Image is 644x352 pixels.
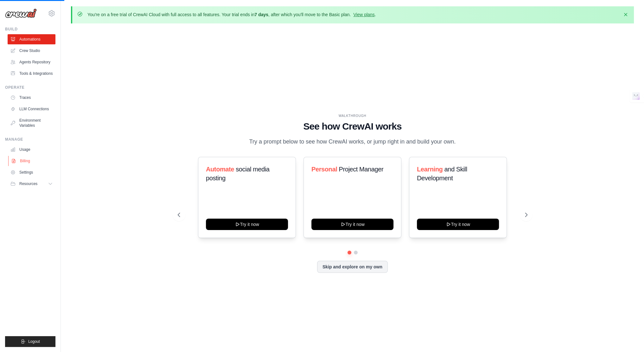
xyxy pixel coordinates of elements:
button: Resources [8,179,55,189]
a: Traces [8,93,55,103]
p: You're on a free trial of CrewAI Cloud with full access to all features. Your trial ends in , aft... [87,11,376,18]
a: View plans [353,12,374,17]
img: Logo [5,9,37,18]
a: LLM Connections [8,104,55,114]
button: Skip and explore on my own [317,261,388,273]
h1: See how CrewAI works [178,121,527,132]
span: Learning [417,166,443,173]
a: Settings [8,167,55,177]
a: Billing [8,156,56,166]
span: Personal [311,166,337,173]
span: Logout [28,339,40,344]
button: Try it now [311,219,393,230]
span: Project Manager [339,166,383,173]
a: Environment Variables [8,115,55,131]
div: WALKTHROUGH [178,113,527,118]
div: Manage [5,137,55,142]
a: Agents Repository [8,57,55,67]
iframe: Chat Widget [612,322,644,352]
a: Automations [8,34,55,44]
button: Logout [5,336,55,347]
div: Operate [5,85,55,90]
a: Crew Studio [8,46,55,56]
span: Resources [19,181,37,186]
button: Try it now [417,219,499,230]
span: social media posting [206,166,270,182]
span: and Skill Development [417,166,467,182]
a: Tools & Integrations [8,68,55,79]
span: Automate [206,166,234,173]
p: Try a prompt below to see how CrewAI works, or jump right in and build your own. [246,137,459,146]
div: Build [5,27,55,32]
button: Try it now [206,219,288,230]
strong: 7 days [254,12,268,17]
a: Usage [8,144,55,155]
